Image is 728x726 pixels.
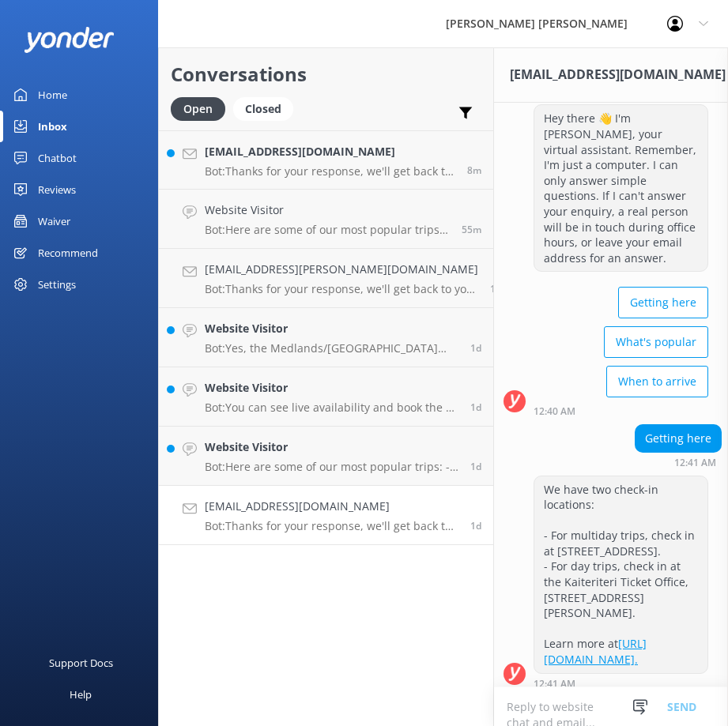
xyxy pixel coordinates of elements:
[205,223,450,237] p: Bot: Here are some of our most popular trips: - Our most popular multiday trip is the 3-Day Kayak...
[159,249,493,308] a: [EMAIL_ADDRESS][PERSON_NAME][DOMAIN_NAME]Bot:Thanks for your response, we'll get back to you as s...
[205,519,458,533] p: Bot: Thanks for your response, we'll get back to you as soon as we can during opening hours.
[159,427,493,486] a: Website VisitorBot:Here are some of our most popular trips: - Our most popular multiday trip is t...
[159,367,493,427] a: Website VisitorBot:You can see live availability and book the 5 Day Guided Walk online at [URL][D...
[205,341,458,355] p: Bot: Yes, the Medlands/[GEOGRAPHIC_DATA] Trip #2 operates all year and you can choose to depart o...
[49,647,113,679] div: Support Docs
[534,105,707,271] div: Hey there 👋 I'm [PERSON_NAME], your virtual assistant. Remember, I'm just a computer. I can only ...
[171,59,481,89] h2: Conversations
[159,130,493,190] a: [EMAIL_ADDRESS][DOMAIN_NAME]Bot:Thanks for your response, we'll get back to you as soon as we can...
[635,457,722,468] div: Sep 09 2025 12:41am (UTC +12:00) Pacific/Auckland
[233,100,301,117] a: Closed
[159,190,493,249] a: Website VisitorBot:Here are some of our most popular trips: - Our most popular multiday trip is t...
[38,142,77,174] div: Chatbot
[636,425,721,452] div: Getting here
[534,405,708,416] div: Sep 09 2025 12:40am (UTC +12:00) Pacific/Auckland
[544,636,647,667] a: [URL][DOMAIN_NAME].
[470,341,481,355] span: Sep 09 2025 07:15am (UTC +12:00) Pacific/Auckland
[618,287,708,318] button: Getting here
[205,164,455,179] p: Bot: Thanks for your response, we'll get back to you as soon as we can during opening hours.
[159,308,493,367] a: Website VisitorBot:Yes, the Medlands/[GEOGRAPHIC_DATA] Trip #2 operates all year and you can choo...
[24,27,115,53] img: yonder-white-logo.png
[205,282,478,296] p: Bot: Thanks for your response, we'll get back to you as soon as we can during opening hours.
[470,460,481,473] span: Sep 09 2025 05:12am (UTC +12:00) Pacific/Auckland
[205,438,458,456] h4: Website Visitor
[70,679,92,710] div: Help
[606,366,708,397] button: When to arrive
[38,174,76,205] div: Reviews
[38,269,76,300] div: Settings
[205,379,458,397] h4: Website Visitor
[205,498,458,515] h4: [EMAIL_ADDRESS][DOMAIN_NAME]
[490,282,501,295] span: Sep 09 2025 08:21am (UTC +12:00) Pacific/Auckland
[38,111,67,142] div: Inbox
[205,201,450,219] h4: Website Visitor
[604,326,708,358] button: What's popular
[205,460,458,474] p: Bot: Here are some of our most popular trips: - Our most popular multiday trip is the 3-Day Kayak...
[510,65,726,85] h3: [EMAIL_ADDRESS][DOMAIN_NAME]
[205,320,458,337] h4: Website Visitor
[171,97,225,121] div: Open
[467,164,481,177] span: Sep 10 2025 10:30am (UTC +12:00) Pacific/Auckland
[205,401,458,415] p: Bot: You can see live availability and book the 5 Day Guided Walk online at [URL][DOMAIN_NAME].
[38,237,98,269] div: Recommend
[205,143,455,160] h4: [EMAIL_ADDRESS][DOMAIN_NAME]
[470,401,481,414] span: Sep 09 2025 06:37am (UTC +12:00) Pacific/Auckland
[38,79,67,111] div: Home
[674,458,716,468] strong: 12:41 AM
[534,476,707,673] div: We have two check-in locations: - For multiday trips, check in at [STREET_ADDRESS]. - For day tri...
[171,100,233,117] a: Open
[205,261,478,278] h4: [EMAIL_ADDRESS][PERSON_NAME][DOMAIN_NAME]
[38,205,70,237] div: Waiver
[462,223,481,236] span: Sep 10 2025 09:44am (UTC +12:00) Pacific/Auckland
[159,486,493,545] a: [EMAIL_ADDRESS][DOMAIN_NAME]Bot:Thanks for your response, we'll get back to you as soon as we can...
[534,407,575,416] strong: 12:40 AM
[534,678,708,689] div: Sep 09 2025 12:41am (UTC +12:00) Pacific/Auckland
[534,679,575,689] strong: 12:41 AM
[470,519,481,532] span: Sep 09 2025 12:43am (UTC +12:00) Pacific/Auckland
[233,97,293,121] div: Closed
